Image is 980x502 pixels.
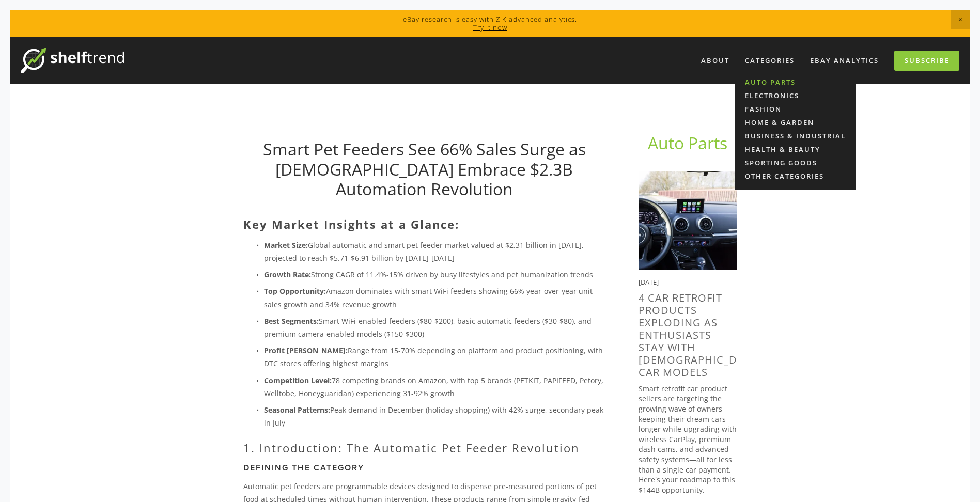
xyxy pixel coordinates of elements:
strong: Profit [PERSON_NAME]: [264,346,348,355]
a: Try it now [473,23,507,32]
strong: Best Segments: [264,316,319,326]
a: Auto Parts [648,132,727,154]
a: eBay Analytics [803,52,885,69]
a: Business & Industrial [735,129,856,143]
strong: Key Market Insights at a Glance: [243,216,459,232]
strong: Seasonal Patterns: [264,405,330,415]
img: ShelfTrend [21,48,124,73]
a: Other Categories [735,169,856,183]
strong: Growth Rate: [264,270,311,279]
img: 4 Car Retrofit Products Exploding as Enthusiasts Stay With 8+ Year Old Car Models [639,171,737,270]
div: Categories [738,52,801,69]
a: Home & Garden [735,116,856,129]
strong: Top Opportunity: [264,286,326,296]
h2: 1. Introduction: The Automatic Pet Feeder Revolution [243,441,605,454]
a: About [694,52,736,69]
a: Health & Beauty [735,143,856,156]
p: Amazon dominates with smart WiFi feeders showing 66% year-over-year unit sales growth and 34% rev... [264,285,605,310]
a: Electronics [735,89,856,102]
a: Subscribe [894,51,959,71]
a: 4 Car Retrofit Products Exploding as Enthusiasts Stay With [DEMOGRAPHIC_DATA] Car Models [639,291,762,379]
p: Peak demand in December (holiday shopping) with 42% surge, secondary peak in July [264,403,605,429]
p: Smart WiFi-enabled feeders ($80-$200), basic automatic feeders ($30-$80), and premium camera-enab... [264,315,605,340]
strong: Market Size: [264,240,308,250]
a: Auto Parts [735,75,856,89]
a: Smart Pet Feeders See 66% Sales Surge as [DEMOGRAPHIC_DATA] Embrace $2.3B Automation Revolution [263,138,586,200]
h3: Defining the Category [243,463,605,473]
p: Smart retrofit car product sellers are targeting the growing wave of owners keeping their dream c... [639,384,737,495]
time: [DATE] [639,277,659,287]
span: Close Announcement [951,10,970,29]
strong: Competition Level: [264,375,332,385]
p: Range from 15-70% depending on platform and product positioning, with DTC stores offering highest... [264,344,605,370]
p: Global automatic and smart pet feeder market valued at $2.31 billion in [DATE], projected to reac... [264,239,605,264]
a: Sporting Goods [735,156,856,169]
p: 78 competing brands on Amazon, with top 5 brands (PETKIT, PAPIFEED, Petory, Welltobe, Honeyguarid... [264,374,605,400]
a: Fashion [735,102,856,116]
p: Strong CAGR of 11.4%-15% driven by busy lifestyles and pet humanization trends [264,268,605,281]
